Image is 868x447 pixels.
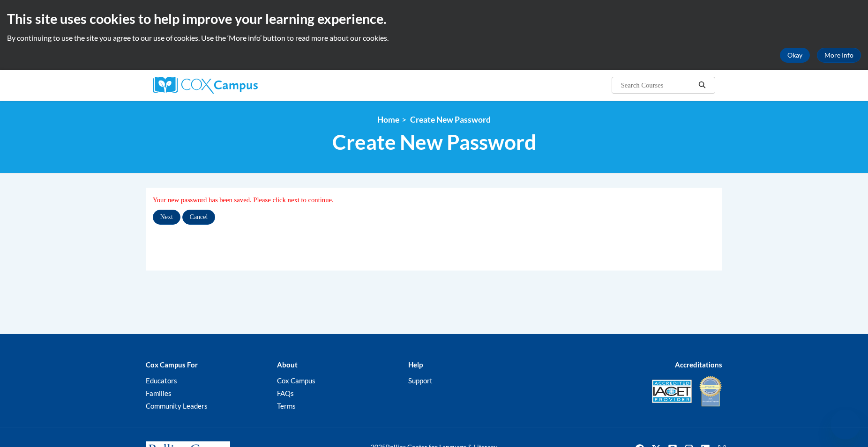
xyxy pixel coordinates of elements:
[182,210,216,225] input: Cancel
[277,389,294,397] a: FAQs
[377,115,399,125] a: Home
[7,9,861,28] h2: This site uses cookies to help improve your learning experience.
[652,380,692,403] img: Accredited IACET® Provider
[817,48,861,63] a: More Info
[153,210,180,225] input: Next
[146,389,172,397] a: Families
[408,360,423,369] b: Help
[695,80,709,91] button: Search
[620,80,695,91] input: Search Courses
[780,48,810,63] button: Okay
[277,402,296,410] a: Terms
[153,77,331,94] a: Cox Campus
[146,360,198,369] b: Cox Campus For
[146,402,208,410] a: Community Leaders
[410,115,491,125] span: Create New Password
[277,376,315,385] a: Cox Campus
[675,360,722,369] b: Accreditations
[408,376,433,385] a: Support
[277,360,298,369] b: About
[146,376,177,385] a: Educators
[153,196,334,204] span: Your new password has been saved. Please click next to continue.
[332,130,536,154] span: Create New Password
[699,375,722,408] img: IDA® Accredited
[831,410,861,440] iframe: Button to launch messaging window
[7,33,861,43] p: By continuing to use the site you agree to our use of cookies. Use the ‘More info’ button to read...
[153,77,258,94] img: Cox Campus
